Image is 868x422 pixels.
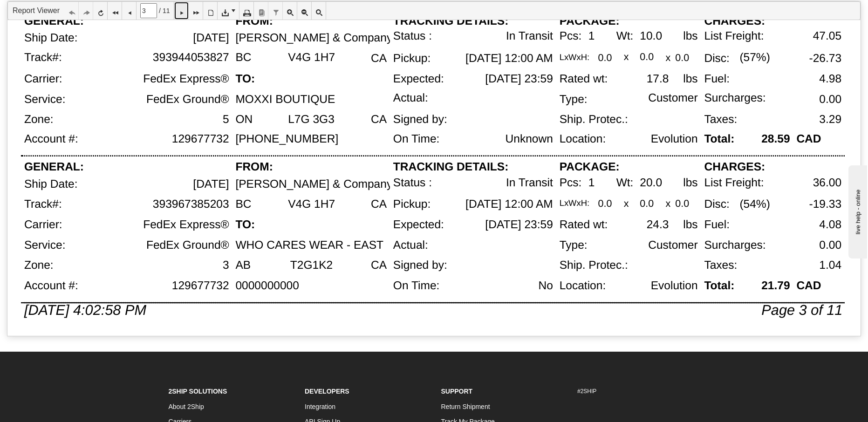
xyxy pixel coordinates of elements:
div: 393967385203 [153,198,229,211]
div: 0.0 [640,51,654,62]
div: Status : [393,30,432,43]
div: LxWxH: [560,52,589,62]
div: [PERSON_NAME] & Company Ltd. [235,178,414,191]
a: Toggle Print Preview [203,2,218,20]
div: Carrier: [24,218,62,231]
div: CHARGES: [704,161,765,174]
div: 24.3 [647,218,669,231]
div: PACKAGE: [560,15,620,28]
div: [DATE] [193,178,229,191]
div: Customer [648,92,697,105]
div: Service: [24,239,66,252]
div: TO: [235,218,255,231]
div: 5 [223,113,229,126]
div: Surcharges: [704,92,765,105]
div: 21.79 [761,279,790,293]
div: Service: [24,93,66,106]
div: V4G 1H7 [288,198,335,211]
div: Disc: [704,198,730,211]
div: BC [235,51,251,64]
div: In Transit [506,30,553,43]
div: 4.08 [819,218,841,231]
div: [PERSON_NAME] & Company Ltd. [235,32,414,45]
div: lbs [683,177,697,190]
a: About 2Ship [169,403,204,410]
div: Wt: [616,30,634,43]
div: x [624,198,629,209]
div: 10.0 [640,30,662,43]
div: List Freight: [704,177,764,190]
div: Account #: [24,279,78,293]
div: x [624,51,629,62]
div: Ship. Protec.: [560,259,628,272]
strong: 2Ship Solutions [169,388,227,395]
a: Previous Page [122,2,137,20]
div: Fuel: [704,73,730,86]
div: FedEx Express® [143,73,229,86]
div: FROM: [235,15,273,28]
div: Rated wt: [560,218,608,231]
div: FROM: [235,161,273,174]
a: Integration [305,403,335,410]
div: lbs [683,73,697,86]
div: -19.33 [809,198,842,211]
div: 3.29 [819,113,841,126]
div: CAD [796,133,821,146]
div: [DATE] [193,32,229,45]
div: PACKAGE: [560,161,620,174]
div: 0.00 [819,93,841,106]
div: [DATE] 12:00 AM [465,52,553,65]
div: x [666,198,671,209]
div: 0.0 [598,52,612,63]
div: ON [235,113,253,126]
div: Total: [704,279,734,293]
div: Ship Date: [24,32,78,45]
div: 0.0 [598,198,612,209]
a: First Page [108,2,122,20]
div: MOXXI BOUTIQUE [235,93,335,106]
div: V4G 1H7 [288,51,335,64]
a: Last Page [189,2,203,20]
div: 17.8 [647,73,669,86]
div: 47.05 [813,30,841,43]
div: Ship Date: [24,178,78,191]
div: Signed by: [393,113,447,126]
div: (57%) [739,51,770,64]
div: WHO CARES WEAR - EAST [235,239,383,252]
div: CAD [796,279,821,293]
strong: Developers [305,388,349,395]
div: 1.04 [819,259,841,272]
div: On Time: [393,279,440,293]
div: CA [371,198,387,211]
div: live help - online [7,8,86,15]
div: (54%) [739,198,770,211]
div: CA [371,52,387,65]
div: 20.0 [640,177,662,190]
div: FedEx Ground® [146,239,229,252]
div: T2G1K2 [290,259,333,272]
div: 0.0 [675,198,689,209]
div: Expected: [393,218,444,231]
div: [PHONE_NUMBER] [235,133,338,146]
div: Pcs: [560,30,582,43]
a: Zoom Out [297,2,312,20]
div: TRACKING DETAILS: [393,15,509,28]
div: [DATE] 23:59 [485,73,553,86]
div: 36.00 [813,177,841,190]
div: GENERAL: [24,15,84,28]
div: On Time: [393,133,440,146]
div: lbs [683,30,697,43]
div: Actual: [393,92,428,105]
span: 11 [163,6,170,15]
div: Track#: [24,198,62,211]
div: 1 [588,177,595,190]
a: Print [239,2,254,20]
div: CHARGES: [704,15,765,28]
div: CA [371,113,387,126]
div: Status : [393,177,432,190]
div: Actual: [393,239,428,252]
div: CA [371,259,387,272]
div: Disc: [704,52,730,65]
a: Export [218,2,239,20]
div: Location: [560,279,606,293]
